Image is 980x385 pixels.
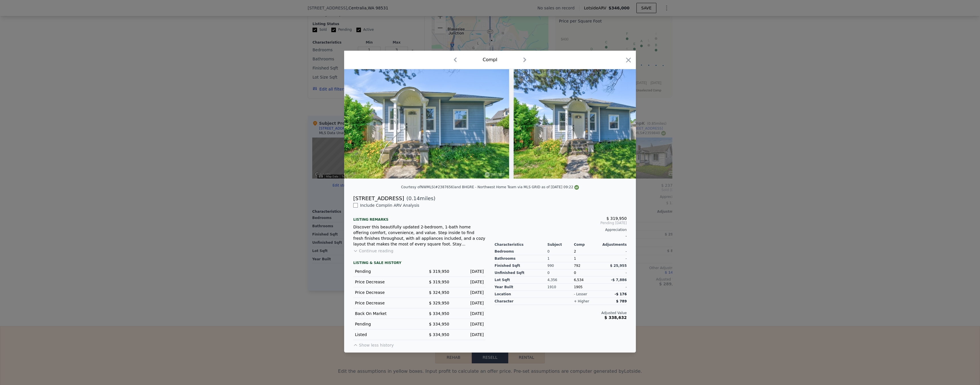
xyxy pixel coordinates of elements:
[355,290,415,295] div: Price Decrease
[495,277,548,284] div: Lot Sqft
[401,185,579,189] div: Courtesy of NWMLS (#2387656) and BHGRE - Northwest Home Team via MLS GRID as of [DATE] 09:22
[574,271,576,275] span: 0
[495,269,548,277] div: Unfinished Sqft
[600,269,627,277] div: -
[611,278,627,282] span: -$ 7,886
[429,301,449,305] span: $ 329,950
[610,264,627,268] span: $ 25,955
[495,284,548,291] div: Year Built
[404,194,435,202] span: ( miles)
[429,290,449,295] span: $ 324,950
[495,242,548,247] div: Characteristics
[495,248,548,255] div: Bedrooms
[355,300,415,306] div: Price Decrease
[607,216,627,221] span: $ 319,950
[495,228,627,232] div: Appreciation
[548,262,574,269] div: 990
[355,279,415,285] div: Price Decrease
[483,56,497,63] div: Comp I
[353,248,393,254] button: Continue reading
[574,249,576,253] span: 2
[355,332,415,337] div: Listed
[358,203,422,208] span: Include Comp I in ARV Analysis
[353,213,485,222] div: Listing remarks
[600,255,627,262] div: -
[429,322,449,326] span: $ 334,950
[548,284,574,291] div: 1910
[605,315,627,320] span: $ 338,632
[355,311,415,316] div: Back On Market
[495,262,548,269] div: Finished Sqft
[454,279,484,285] div: [DATE]
[454,332,484,337] div: [DATE]
[454,311,484,316] div: [DATE]
[495,255,548,262] div: Bathrooms
[574,284,600,291] div: 1905
[454,269,484,274] div: [DATE]
[600,242,627,247] div: Adjustments
[355,321,415,327] div: Pending
[454,321,484,327] div: [DATE]
[616,299,627,303] span: $ 789
[355,269,415,274] div: Pending
[429,269,449,274] span: $ 319,950
[454,290,484,295] div: [DATE]
[495,311,627,315] div: Adjusted Value
[548,277,574,284] div: 4,356
[495,221,627,225] span: Pending [DATE]
[429,332,449,337] span: $ 334,950
[353,194,404,202] div: [STREET_ADDRESS]
[574,264,580,268] span: 792
[344,69,509,179] img: Property Img
[574,242,600,247] div: Comp
[514,69,679,179] img: Property Img
[548,242,574,247] div: Subject
[548,269,574,277] div: 0
[548,255,574,262] div: 1
[353,340,394,348] button: Show less history
[574,292,587,296] div: - lesser
[574,255,600,262] div: 1
[353,224,485,247] div: Discover this beautifully updated 2-bedroom, 1-bath home offering comfort, convenience, and value...
[429,280,449,284] span: $ 319,950
[548,248,574,255] div: 0
[409,195,420,201] span: 0.14
[574,299,589,304] div: + higher
[574,185,579,190] img: NWMLS Logo
[600,248,627,255] div: -
[454,300,484,306] div: [DATE]
[429,311,449,316] span: $ 334,950
[353,261,485,266] div: LISTING & SALE HISTORY
[495,298,548,305] div: character
[495,232,627,240] div: -
[600,284,627,291] div: -
[574,278,583,282] span: 6,534
[614,292,627,296] span: -$ 176
[495,291,548,298] div: location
